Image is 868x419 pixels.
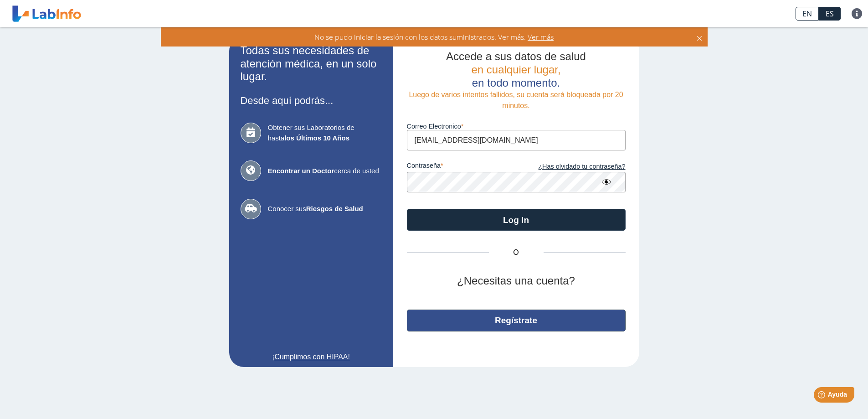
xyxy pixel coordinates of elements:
button: Regístrate [407,310,626,331]
a: ¿Has olvidado tu contraseña? [516,162,626,172]
iframe: Help widget launcher [787,383,858,409]
h2: Todas sus necesidades de atención médica, en un solo lugar. [241,44,382,83]
span: Accede a sus datos de salud [446,50,586,62]
span: O [489,247,544,258]
b: los Últimos 10 Años [284,134,349,142]
span: en cualquier lugar, [471,63,560,76]
a: EN [796,7,819,21]
a: ¡Cumplimos con HIPAA! [241,352,382,362]
h2: ¿Necesitas una cuenta? [407,274,626,288]
label: Correo Electronico [407,123,626,130]
h3: Desde aquí podrás... [241,95,382,106]
button: Log In [407,209,626,231]
span: en todo momento. [472,77,560,89]
label: contraseña [407,162,516,172]
span: Luego de varios intentos fallidos, su cuenta será bloqueada por 20 minutos. [409,91,623,109]
b: Encontrar un Doctor [268,167,334,175]
span: cerca de usted [268,166,382,176]
span: No se pudo iniciar la sesión con los datos suministrados. Ver más. [314,32,526,42]
a: ES [819,7,841,21]
span: Conocer sus [268,204,382,214]
span: Ver más [526,32,554,42]
b: Riesgos de Salud [306,205,363,212]
span: Obtener sus Laboratorios de hasta [268,123,382,143]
